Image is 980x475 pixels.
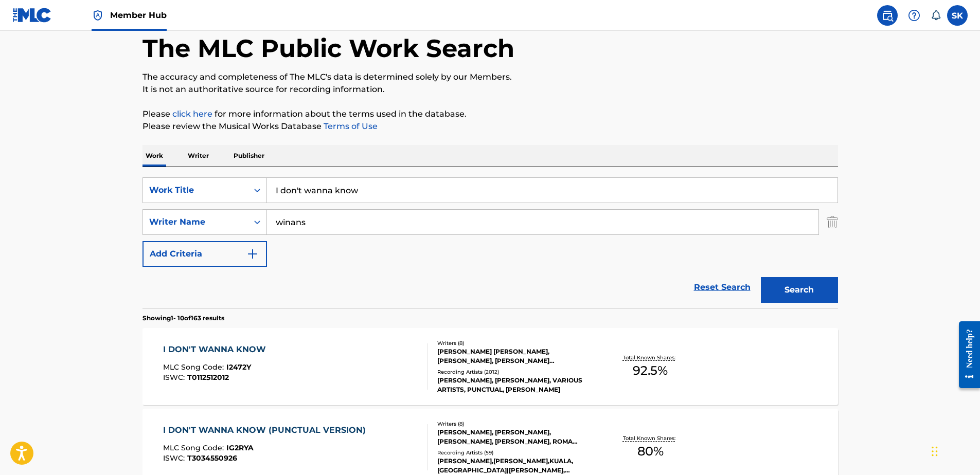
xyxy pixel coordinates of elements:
[904,5,924,26] div: Help
[149,184,242,196] div: Work Title
[761,277,838,303] button: Search
[12,8,52,23] img: MLC Logo
[881,9,894,22] img: search
[187,453,237,463] span: T3034550926
[163,424,371,436] div: I DON'T WANNA KNOW (PUNCTUAL VERSION)
[230,145,268,167] p: Publisher
[185,145,212,167] p: Writer
[142,145,166,167] p: Work
[163,362,226,372] span: MLC Song Code :
[623,354,678,361] p: Total Known Shares:
[951,314,980,396] iframe: Resource Center
[637,442,664,461] span: 80 %
[142,177,838,308] form: Search Form
[437,449,593,456] div: Recording Artists ( 59 )
[437,339,593,347] div: Writers ( 8 )
[437,456,593,475] div: [PERSON_NAME],[PERSON_NAME],KUALA, [GEOGRAPHIC_DATA]|[PERSON_NAME], [PERSON_NAME], MUTED MIND, PU...
[947,5,968,26] div: User Menu
[187,373,229,382] span: T0112512012
[226,443,254,452] span: IG2RYA
[92,9,104,22] img: Top Rightsholder
[142,33,514,64] h1: The MLC Public Work Search
[163,443,226,452] span: MLC Song Code :
[149,216,242,228] div: Writer Name
[827,209,838,235] img: Delete Criterion
[142,314,224,323] p: Showing 1 - 10 of 163 results
[142,71,838,83] p: The accuracy and completeness of The MLC's data is determined solely by our Members.
[437,420,593,428] div: Writers ( 8 )
[437,376,593,394] div: [PERSON_NAME], [PERSON_NAME], VARIOUS ARTISTS, PUNCTUAL, [PERSON_NAME]
[437,428,593,446] div: [PERSON_NAME], [PERSON_NAME], [PERSON_NAME], [PERSON_NAME], ROMA [PERSON_NAME], [PERSON_NAME] [PE...
[142,241,267,267] button: Add Criteria
[689,276,756,299] a: Reset Search
[163,453,187,463] span: ISWC :
[110,9,167,21] span: Member Hub
[142,328,838,405] a: I DON'T WANNA KNOWMLC Song Code:I2472YISWC:T0112512012Writers (8)[PERSON_NAME] [PERSON_NAME], [PE...
[437,368,593,376] div: Recording Artists ( 2012 )
[172,109,212,119] a: click here
[929,426,980,475] iframe: Chat Widget
[633,361,668,380] span: 92.5 %
[877,5,898,26] a: Public Search
[226,362,251,372] span: I2472Y
[246,248,259,260] img: 9d2ae6d4665cec9f34b9.svg
[163,343,271,356] div: I DON'T WANNA KNOW
[932,436,938,467] div: Drag
[322,121,378,131] a: Terms of Use
[623,434,678,442] p: Total Known Shares:
[163,373,187,382] span: ISWC :
[908,9,920,22] img: help
[437,347,593,366] div: [PERSON_NAME] [PERSON_NAME], [PERSON_NAME], [PERSON_NAME] [PERSON_NAME] [PERSON_NAME], [PERSON_NA...
[142,83,838,96] p: It is not an authoritative source for recording information.
[931,10,941,21] div: Notifications
[142,108,838,120] p: Please for more information about the terms used in the database.
[142,120,838,133] p: Please review the Musical Works Database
